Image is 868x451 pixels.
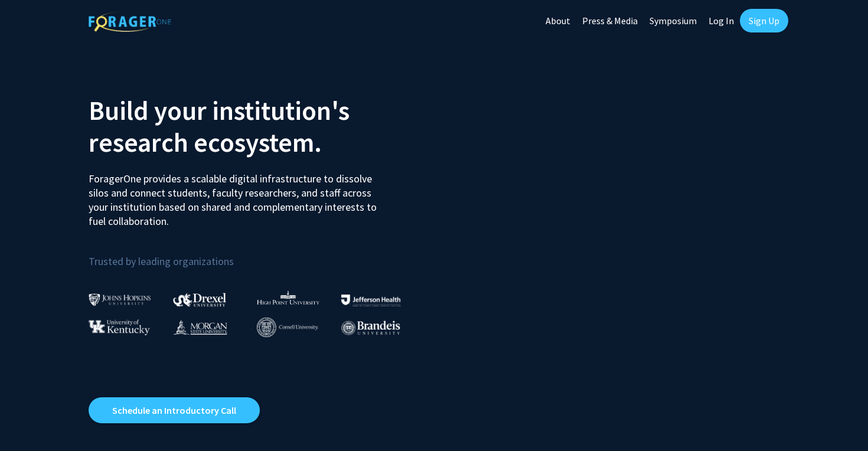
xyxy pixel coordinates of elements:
img: ForagerOne Logo [89,11,171,32]
img: Brandeis University [341,321,400,335]
img: Morgan State University [173,319,227,335]
img: Thomas Jefferson University [341,295,400,306]
img: Johns Hopkins University [89,293,151,306]
p: Trusted by leading organizations [89,238,425,270]
h2: Build your institution's research ecosystem. [89,94,425,158]
img: University of Kentucky [89,319,150,335]
img: High Point University [257,290,319,305]
img: Drexel University [173,293,226,306]
img: Cornell University [257,318,318,337]
a: Sign Up [740,9,788,32]
a: Opens in a new tab [89,397,260,423]
p: ForagerOne provides a scalable digital infrastructure to dissolve silos and connect students, fac... [89,163,385,228]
